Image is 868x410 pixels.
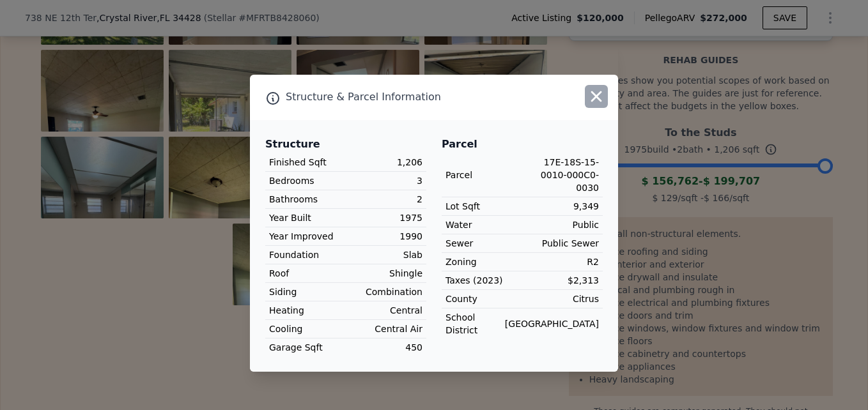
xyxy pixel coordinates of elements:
[250,88,545,106] div: Structure & Parcel Information
[269,341,346,354] div: Garage Sqft
[346,304,422,317] div: Central
[269,230,346,243] div: Year Improved
[505,317,599,330] div: [GEOGRAPHIC_DATA]
[346,267,422,280] div: Shingle
[265,135,426,153] div: Structure
[346,323,422,335] div: Central Air
[346,248,422,261] div: Slab
[522,200,599,213] div: 9,349
[269,156,346,169] div: Finished Sqft
[346,285,422,298] div: Combination
[446,200,522,213] div: Lot Sqft
[269,304,346,317] div: Heating
[446,218,522,231] div: Water
[522,218,599,231] div: Public
[442,135,603,153] div: Parcel
[446,169,522,181] div: Parcel
[446,311,505,337] div: School District
[269,193,346,206] div: Bathrooms
[269,211,346,224] div: Year Built
[522,274,599,287] div: $2,313
[346,341,422,354] div: 450
[346,193,422,206] div: 2
[269,267,346,280] div: Roof
[522,292,599,305] div: Citrus
[269,174,346,187] div: Bedrooms
[346,156,422,169] div: 1,206
[346,211,422,224] div: 1975
[446,292,522,305] div: County
[446,255,522,268] div: Zoning
[269,248,346,261] div: Foundation
[522,255,599,268] div: R2
[269,323,346,335] div: Cooling
[522,156,599,194] div: 17E-18S-15-0010-000C0-0030
[346,230,422,243] div: 1990
[346,174,422,187] div: 3
[446,237,522,250] div: Sewer
[522,237,599,250] div: Public Sewer
[446,274,522,287] div: Taxes (2023)
[269,285,346,298] div: Siding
